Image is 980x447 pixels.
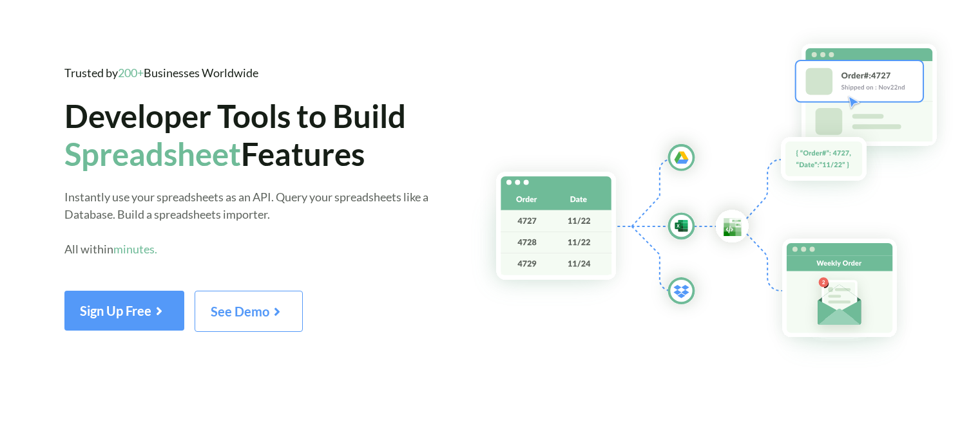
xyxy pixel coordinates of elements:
img: Hero Spreadsheet Flow [470,26,980,369]
span: Sign Up Free [80,303,169,318]
button: Sign Up Free [64,291,184,331]
span: minutes. [113,242,157,256]
span: See Demo [211,304,287,319]
span: 200+ [118,66,144,80]
button: See Demo [195,291,303,332]
span: Spreadsheet [64,134,241,172]
span: Developer Tools to Build Features [64,96,406,172]
a: See Demo [195,308,303,319]
span: Instantly use your spreadsheets as an API. Query your spreadsheets like a Database. Build a sprea... [64,190,428,256]
span: Trusted by Businesses Worldwide [64,66,258,80]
